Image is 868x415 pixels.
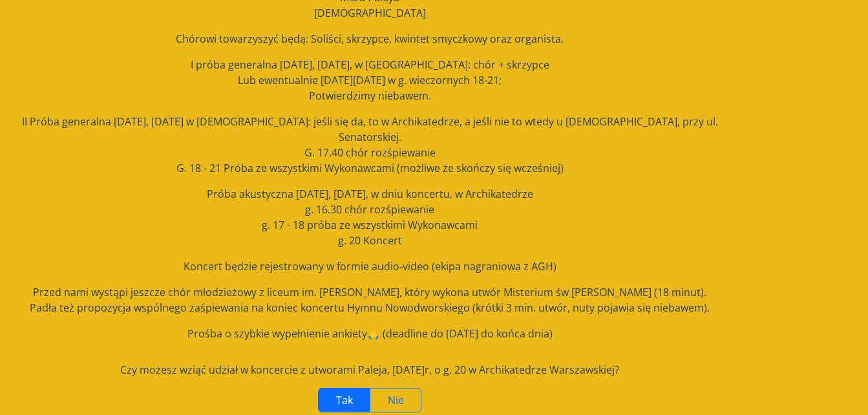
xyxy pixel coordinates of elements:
span: Tak [336,393,353,407]
p: Przed nami wystąpi jeszcze chór młodzieżowy z liceum im. [PERSON_NAME], który wykona utwór Mister... [3,284,736,315]
p: II Próba generalna [DATE], [DATE] w [DEMOGRAPHIC_DATA]: jeśli się da, to w Archikatedrze, a jeśli... [3,114,736,176]
p: I próba generalna [DATE], [DATE], w [GEOGRAPHIC_DATA]: chór + skrzypce Lub ewentualnie [DATE][DAT... [3,57,736,103]
p: Chórowi towarzyszyć będą: Soliści, skrzypce, kwintet smyczkowy oraz organista. [3,31,736,47]
p: Próba akustyczna [DATE], [DATE], w dniu koncertu, w Archikatedrze g. 16.30 chór rozśpiewanie g. 1... [3,186,736,248]
p: Prośba o szybkie wypełnienie ankiety🙏 (deadline do [DATE] do końca dnia) [3,326,736,341]
p: Koncert będzie rejestrowany w formie audio-video (ekipa nagraniowa z AGH) [3,259,736,274]
div: Czy możesz wziąć udział w koncercie z utworami Paleja, [DATE]r, o g. 20 w Archikatedrze Warszawsk... [3,362,736,378]
span: Nie [388,393,404,407]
